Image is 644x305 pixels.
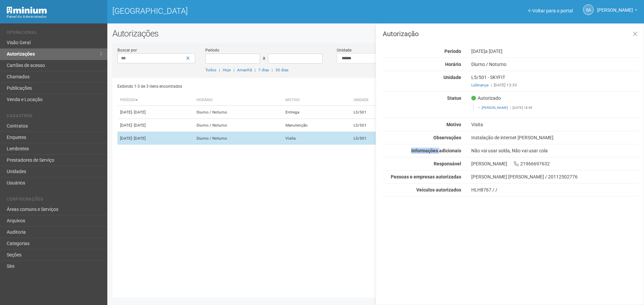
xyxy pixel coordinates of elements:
[233,68,234,72] span: |
[597,8,637,14] a: [PERSON_NAME]
[7,30,102,37] li: Operacional
[112,28,639,39] h2: Autorizações
[194,119,283,132] td: Diurno / Noturno
[416,187,461,193] strong: Veículos autorizados
[583,4,594,15] a: SA
[117,81,374,91] div: Exibindo 1-3 de 3 itens encontrados
[351,106,401,119] td: L5/501
[263,55,265,61] span: a
[7,197,102,204] li: Configurações
[205,68,216,72] a: Todos
[283,119,351,132] td: Manutenção
[219,68,220,72] span: |
[447,95,461,101] strong: Status
[510,106,511,109] span: |
[471,174,639,180] div: [PERSON_NAME] [PERSON_NAME] / 20112502776
[7,113,102,121] li: Cadastros
[351,132,401,145] td: L5/501
[223,68,231,72] a: Hoje
[194,95,283,106] th: Horário
[117,95,194,106] th: Período
[283,95,351,106] th: Motivo
[112,7,371,15] h1: [GEOGRAPHIC_DATA]
[194,106,283,119] td: Diurno / Noturno
[482,106,508,109] a: [PERSON_NAME]
[351,95,401,106] th: Unidade
[478,105,635,110] footer: [DATE] 18:48
[275,68,288,72] a: 30 dias
[597,1,633,13] span: Silvio Anjos
[466,135,644,141] div: Instalação de internet [PERSON_NAME]
[528,8,573,13] a: Voltar para o portal
[132,136,146,141] span: - [DATE]
[272,68,273,72] span: |
[237,68,252,72] a: Amanhã
[132,110,146,115] span: - [DATE]
[117,119,194,132] td: [DATE]
[466,61,644,67] div: Diurno / Noturno
[444,49,461,54] strong: Período
[351,119,401,132] td: L5/501
[391,174,461,179] strong: Pessoas e empresas autorizadas
[117,106,194,119] td: [DATE]
[205,47,219,53] label: Período
[443,75,461,80] strong: Unidade
[491,83,492,87] span: |
[132,123,146,128] span: - [DATE]
[283,132,351,145] td: Visita
[466,74,644,88] div: L5/501 - SKYFIT
[471,82,639,88] div: [DATE] 13:33
[471,95,501,101] span: Autorizado
[283,106,351,119] td: Entrega
[117,132,194,145] td: [DATE]
[7,7,47,14] img: Minium
[434,161,461,166] strong: Responsável
[485,49,502,54] span: a [DATE]
[337,47,352,53] label: Unidade
[445,62,461,67] strong: Horário
[117,47,137,53] label: Buscar por
[258,68,269,72] a: 7 dias
[466,122,644,128] div: Visita
[446,122,461,127] strong: Motivo
[383,30,639,37] h3: Autorização
[471,83,488,87] a: Liderança
[411,148,461,153] strong: Informações adicionais
[471,187,639,193] div: HLH8767 / /
[433,135,461,140] strong: Observações
[194,132,283,145] td: Diurno / Noturno
[466,148,644,154] div: Não vai usar solda, Não vai usar cola
[255,68,256,72] span: |
[466,161,644,167] div: [PERSON_NAME] 21966697632
[466,48,644,54] div: [DATE]
[7,14,102,20] div: Painel do Administrador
